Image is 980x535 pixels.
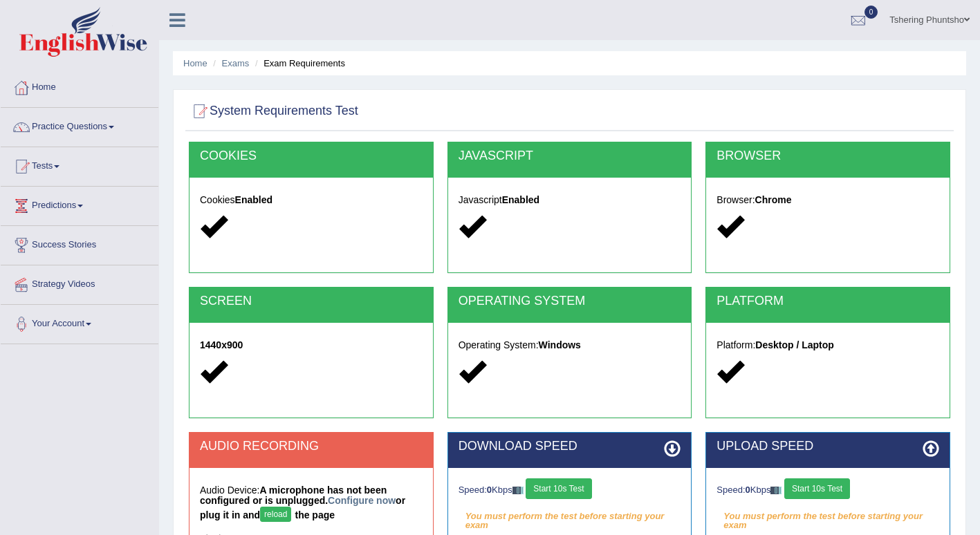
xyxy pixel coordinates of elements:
img: ajax-loader-fb-connection.gif [512,487,524,494]
strong: Windows [539,339,581,350]
h2: PLATFORM [716,294,939,308]
a: Exams [222,58,250,68]
strong: 0 [746,485,750,495]
strong: 0 [487,485,492,495]
button: Start 10s Test [784,478,850,499]
button: reload [260,507,291,522]
strong: Enabled [235,194,272,205]
strong: Desktop / Laptop [755,339,834,350]
div: Speed: Kbps [716,478,939,503]
a: Your Account [1,305,158,339]
h5: Platform: [716,340,939,350]
h2: OPERATING SYSTEM [459,294,681,308]
h5: Audio Device: [200,485,423,525]
h2: System Requirements Test [189,101,358,122]
h2: SCREEN [200,294,423,308]
h2: JAVASCRIPT [459,149,681,163]
li: Exam Requirements [252,57,345,70]
em: You must perform the test before starting your exam [459,506,681,527]
h2: AUDIO RECORDING [200,440,423,453]
h2: COOKIES [200,149,423,163]
span: 0 [865,6,878,19]
strong: Chrome [755,194,792,205]
a: Practice Questions [1,108,158,142]
h2: DOWNLOAD SPEED [459,440,681,453]
h5: Browser: [716,195,939,205]
a: Home [183,58,207,68]
a: Strategy Videos [1,265,158,300]
a: Predictions [1,187,158,221]
button: Start 10s Test [526,478,591,499]
a: Success Stories [1,226,158,261]
h5: Operating System: [459,340,681,350]
a: Configure now [328,495,396,506]
img: ajax-loader-fb-connection.gif [770,487,782,494]
h5: Cookies [200,195,423,205]
em: You must perform the test before starting your exam [716,506,939,527]
strong: A microphone has not been configured or is unplugged. or plug it in and the page [200,485,405,520]
div: Speed: Kbps [459,478,681,503]
strong: Enabled [502,194,539,205]
strong: 1440x900 [200,339,243,350]
h5: Javascript [459,195,681,205]
a: Tests [1,147,158,182]
h2: UPLOAD SPEED [716,440,939,453]
h2: BROWSER [716,149,939,163]
a: Home [1,68,158,103]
